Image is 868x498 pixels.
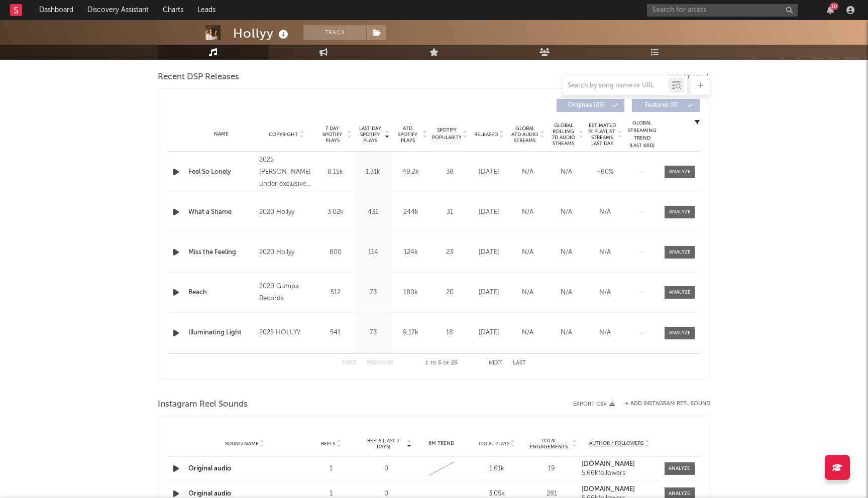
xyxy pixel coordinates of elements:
a: Original audio [188,490,231,497]
a: [DOMAIN_NAME] [582,461,657,468]
div: 1 5 25 [413,357,469,369]
a: Illuminating Light [188,328,254,338]
span: Total Engagements [527,438,571,450]
div: 18 [432,328,467,338]
div: 38 [432,167,467,177]
div: [DATE] [472,288,506,298]
div: 6M Trend [416,440,467,447]
span: of [443,361,449,365]
div: 73 [357,288,389,298]
div: N/A [588,328,622,338]
div: 512 [319,288,352,298]
span: Sound Name [225,441,259,447]
div: Global Streaming Trend (Last 60D) [627,119,657,150]
div: 3.02k [319,207,352,217]
div: N/A [511,167,545,177]
div: 19 [527,464,577,474]
div: 2025 [PERSON_NAME] under exclusive license to Easy Does It Distribution [259,154,314,190]
div: + Add Instagram Reel Sound [615,401,710,407]
div: 124k [394,247,427,258]
div: 23 [432,247,467,258]
div: N/A [511,207,545,217]
span: Total Plays [478,441,509,447]
button: First [342,360,357,366]
span: Copyright [269,132,298,138]
div: 10 [830,3,838,10]
span: 7 Day Spotify Plays [319,126,346,144]
div: [DATE] [472,167,506,177]
span: Recent DSP Releases [158,71,239,83]
div: ~ 60 % [588,167,622,177]
span: Spotify Popularity [432,127,462,142]
span: Originals ( 25 ) [563,102,609,108]
div: N/A [550,328,583,338]
div: N/A [588,288,622,298]
div: N/A [511,247,545,258]
div: Hollyy [233,25,291,42]
button: Originals(25) [557,99,624,112]
span: to [430,361,436,365]
div: 431 [357,207,389,217]
div: [DATE] [472,207,506,217]
div: 1.61k [472,464,522,474]
button: Next [489,360,503,366]
span: Global ATD Audio Streams [511,126,538,144]
div: N/A [588,247,622,258]
a: Feel So Lonely [188,167,254,177]
div: N/A [511,288,545,298]
button: 10 [827,6,834,14]
span: Reels [321,441,335,447]
div: N/A [550,207,583,217]
div: Name [188,131,254,138]
button: Features(0) [632,99,700,112]
button: Export CSV [669,74,710,80]
div: 5.66k followers [582,470,657,477]
input: Search by song name or URL [563,82,669,90]
div: 800 [319,247,352,258]
span: Features ( 0 ) [638,102,685,108]
div: N/A [550,167,583,177]
button: Last [513,360,526,366]
div: 9.17k [394,328,427,338]
div: 73 [357,328,389,338]
a: Miss the Feeling [188,247,254,258]
input: Search for artists [647,4,798,17]
div: N/A [550,288,583,298]
div: 20 [432,288,467,298]
span: ATD Spotify Plays [394,126,421,144]
div: 244k [394,207,427,217]
span: Author / Followers [589,440,643,447]
div: 49.2k [394,167,427,177]
div: 2025 HOLLYY [259,327,314,339]
span: Estimated % Playlist Streams Last Day [588,122,616,147]
a: Beach [188,288,254,298]
div: 1 [306,464,356,474]
div: 2020 Hollyy [259,206,314,218]
strong: [DOMAIN_NAME] [582,461,635,467]
div: 2020 Hollyy [259,246,314,259]
div: N/A [588,207,622,217]
button: Track [303,25,366,40]
span: Released [474,132,498,138]
a: What a Shame [188,207,254,217]
span: Global Rolling 7D Audio Streams [550,122,577,147]
strong: [DOMAIN_NAME] [582,486,635,492]
button: + Add Instagram Reel Sound [625,401,710,407]
span: Reels (last 7 days) [361,438,405,450]
div: [DATE] [472,328,506,338]
a: Original audio [188,465,231,472]
span: Instagram Reel Sounds [158,399,248,411]
div: 8.15k [319,167,352,177]
div: [DATE] [472,247,506,258]
div: 541 [319,328,352,338]
div: 1.31k [357,167,389,177]
div: 114 [357,247,389,258]
a: [DOMAIN_NAME] [582,486,657,493]
div: N/A [550,247,583,258]
span: Last Day Spotify Plays [357,126,383,144]
div: N/A [511,328,545,338]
